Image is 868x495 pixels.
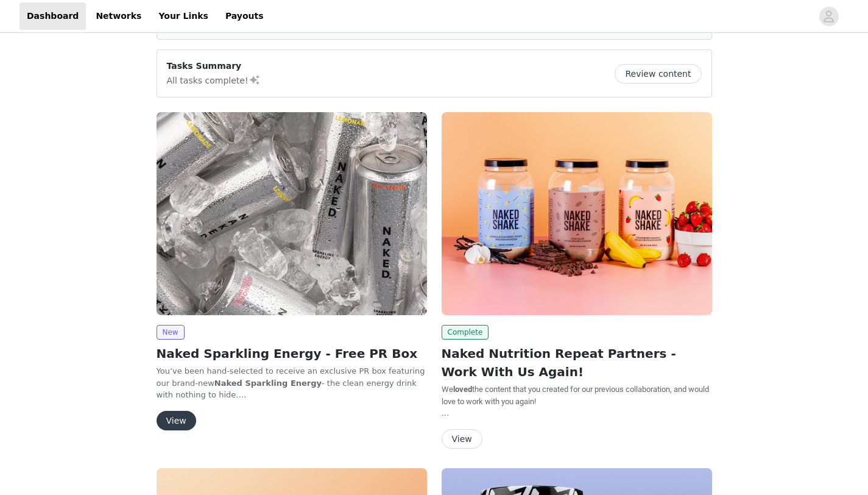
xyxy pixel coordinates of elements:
a: Networks [88,2,149,30]
img: Naked Nutrition [157,112,427,315]
img: Naked Nutrition [442,112,712,315]
button: View [157,411,196,430]
div: avatar [823,7,834,26]
button: View [442,429,482,449]
span: Complete [442,325,489,340]
span: New [157,325,185,340]
h2: Naked Sparkling Energy - Free PR Box [157,344,427,363]
span: We the content that you created for our previous collaboration, and would love to work with you a... [442,385,709,406]
a: Payouts [218,2,271,30]
p: All tasks complete! [167,73,261,87]
button: Review content [615,64,701,84]
p: Tasks Summary [167,60,261,73]
strong: loved [453,385,472,394]
a: View [157,416,196,426]
h2: Naked Nutrition Repeat Partners - Work With Us Again! [442,344,712,381]
strong: Naked Sparkling Energy [214,379,322,388]
a: View [442,435,482,444]
a: Dashboard [19,2,86,30]
p: You’ve been hand-selected to receive an exclusive PR box featuring our brand-new - the clean ener... [157,365,427,401]
a: Your Links [151,2,216,30]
